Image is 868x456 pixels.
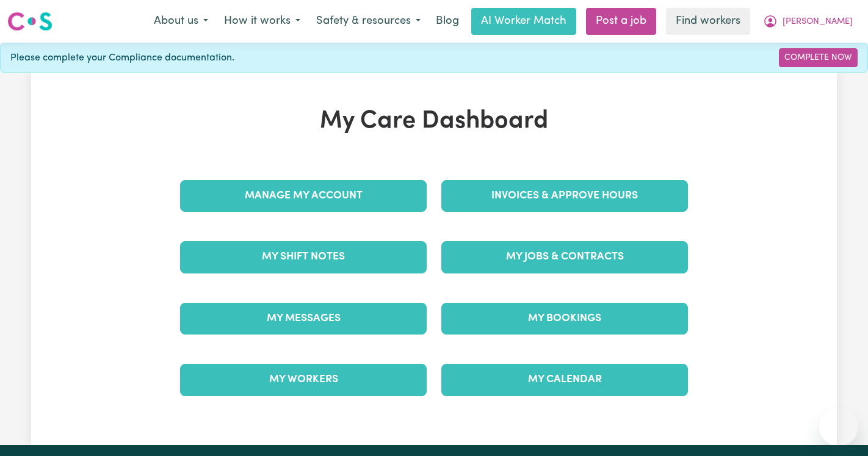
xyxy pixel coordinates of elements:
[10,51,234,65] span: Please complete your Compliance documentation.
[173,107,695,136] h1: My Care Dashboard
[7,7,52,35] a: Careseekers logo
[180,180,427,212] a: Manage My Account
[586,8,656,35] a: Post a job
[819,407,858,446] iframe: Button to launch messaging window
[441,180,688,212] a: Invoices & Approve Hours
[779,48,858,67] a: Complete Now
[7,10,52,32] img: Careseekers logo
[441,303,688,335] a: My Bookings
[666,8,750,35] a: Find workers
[180,241,427,273] a: My Shift Notes
[441,241,688,273] a: My Jobs & Contracts
[783,15,853,29] span: [PERSON_NAME]
[180,364,427,396] a: My Workers
[755,9,861,34] button: My Account
[429,8,466,35] a: Blog
[441,364,688,396] a: My Calendar
[216,9,308,34] button: How it works
[180,303,427,335] a: My Messages
[471,8,576,35] a: AI Worker Match
[308,9,429,34] button: Safety & resources
[146,9,216,34] button: About us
